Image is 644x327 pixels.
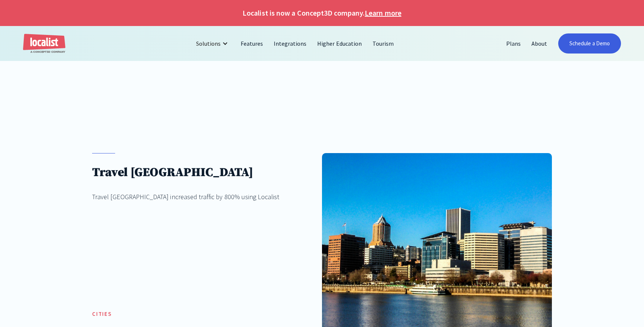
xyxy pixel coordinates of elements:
a: Features [235,35,269,52]
h1: Travel [GEOGRAPHIC_DATA] [92,165,280,180]
a: Learn more [365,7,401,19]
a: Integrations [269,35,312,52]
a: Tourism [367,35,399,52]
a: Plans [501,35,526,52]
div: Travel [GEOGRAPHIC_DATA] increased traffic by 800% using Localist [92,192,280,202]
h5: Cities [92,310,112,318]
a: About [526,35,553,52]
div: Solutions [196,39,221,48]
a: Higher Education [312,35,367,52]
a: home [23,34,65,54]
div: Solutions [191,35,235,52]
a: Schedule a Demo [558,33,621,54]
